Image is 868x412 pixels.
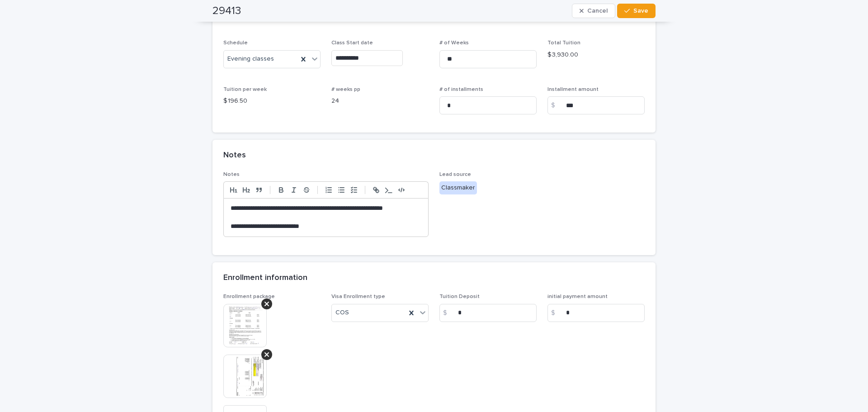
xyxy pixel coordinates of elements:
[439,304,458,322] div: $
[633,8,648,14] span: Save
[223,273,307,283] h2: Enrollment information
[223,87,267,92] span: Tuition per week
[547,50,645,60] p: $ 3,930.00
[439,181,477,194] div: Classmaker
[223,172,240,177] span: Notes
[439,294,480,299] span: Tuition Deposit
[223,151,246,161] h2: Notes
[331,96,429,106] p: 24
[227,54,274,64] span: Evening classes
[223,40,248,46] span: Schedule
[572,4,615,18] button: Cancel
[223,96,321,106] p: $ 196.50
[331,294,385,299] span: Visa Enrollment type
[547,87,599,92] span: Installment amount
[212,5,241,18] h2: 29413
[439,87,483,92] span: # of installments
[335,308,349,317] span: COS
[617,4,656,18] button: Save
[331,40,373,46] span: Class Start date
[223,294,275,299] span: Enrollment package
[547,304,566,322] div: $
[439,40,469,46] span: # of Weeks
[587,8,608,14] span: Cancel
[547,40,580,46] span: Total Tuition
[547,96,566,114] div: $
[331,87,360,92] span: # weeks pp
[547,294,608,299] span: initial payment amount
[439,172,471,177] span: Lead source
